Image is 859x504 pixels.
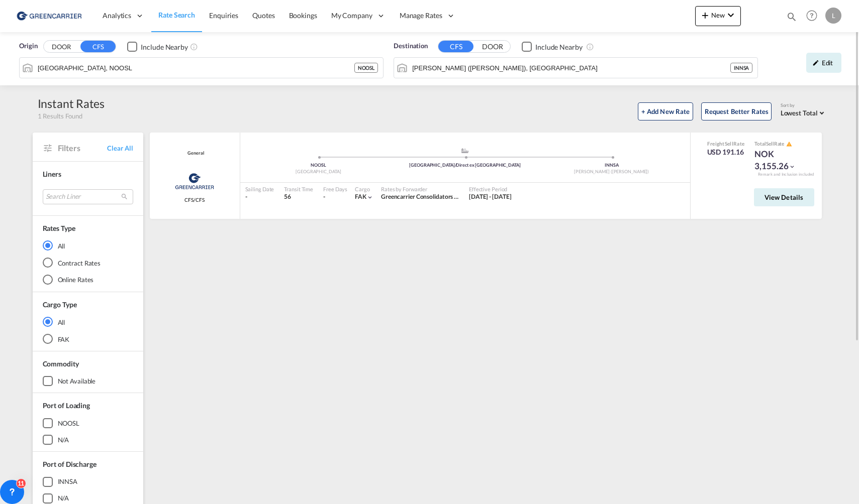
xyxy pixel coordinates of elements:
[400,11,442,21] span: Manage Rates
[381,193,459,201] div: Greencarrier Consolidators (Norway)
[43,317,133,327] md-radio-button: All
[754,140,805,148] div: Total Rate
[825,8,841,24] div: L
[725,141,733,147] span: Sell
[381,193,520,200] span: Greencarrier Consolidators ([GEOGRAPHIC_DATA])
[43,493,133,503] md-checkbox: N/A
[43,300,77,310] div: Cargo Type
[699,9,711,21] md-icon: icon-plus 400-fg
[781,109,818,117] span: Lowest Total
[43,435,133,445] md-checkbox: N/A
[43,401,90,410] span: Port of Loading
[803,7,825,25] div: Help
[766,141,774,147] span: Sell
[43,477,133,487] md-checkbox: INNSA
[15,5,83,27] img: e39c37208afe11efa9cb1d7a6ea7d6f5.png
[38,60,354,75] input: Search by Port
[103,11,131,21] span: Analytics
[412,60,730,75] input: Search by Port
[209,11,238,20] span: Enquiries
[323,185,347,193] div: Free Days
[707,147,745,157] div: USD 191.16
[586,43,594,51] md-icon: Unchecked: Ignores neighbouring ports when fetching rates.Checked : Includes neighbouring ports w...
[806,53,841,73] div: icon-pencilEdit
[38,111,83,120] span: 1 Results Found
[699,11,737,19] span: New
[58,143,108,154] span: Filters
[43,334,133,344] md-radio-button: FAK
[786,141,792,147] md-icon: icon-alert
[785,140,792,148] button: icon-alert
[58,435,69,444] div: N/A
[58,419,80,428] div: NOOSL
[754,188,814,206] button: View Details
[812,59,819,66] md-icon: icon-pencil
[392,162,538,169] div: [GEOGRAPHIC_DATA]/Direct ex [GEOGRAPHIC_DATA]
[252,11,274,20] span: Quotes
[245,185,274,193] div: Sailing Date
[58,477,78,486] div: INNSA
[127,41,188,52] md-checkbox: Checkbox No Ink
[469,193,512,200] span: [DATE] - [DATE]
[43,418,133,428] md-checkbox: NOOSL
[43,275,133,285] md-radio-button: Online Rates
[789,163,796,170] md-icon: icon-chevron-down
[44,41,79,53] button: DOOR
[141,42,188,52] div: Include Nearby
[522,41,583,52] md-checkbox: Checkbox No Ink
[730,63,753,73] div: INNSA
[107,144,133,153] span: Clear All
[469,193,512,201] div: 01 Sep 2025 - 30 Sep 2025
[781,106,827,118] md-select: Select: Lowest Total
[43,258,133,268] md-radio-button: Contract Rates
[475,41,510,53] button: DOOR
[245,193,274,201] div: -
[80,41,116,52] button: CFS
[289,11,317,20] span: Bookings
[469,185,512,193] div: Effective Period
[803,7,820,24] span: Help
[354,63,378,73] div: NOOSL
[355,193,366,200] span: FAK
[695,6,741,26] button: icon-plus 400-fgNewicon-chevron-down
[38,95,105,111] div: Instant Rates
[190,43,198,51] md-icon: Unchecked: Ignores neighbouring ports when fetching rates.Checked : Includes neighbouring ports w...
[58,376,96,386] div: not available
[185,150,204,157] span: General
[381,185,459,193] div: Rates by Forwarder
[750,172,822,177] div: Remark and Inclusion included
[284,193,313,201] div: 56
[20,58,383,78] md-input-container: Oslo, NOOSL
[366,194,373,201] md-icon: icon-chevron-down
[638,102,693,120] button: + Add New Rate
[707,140,745,147] div: Freight Rate
[323,193,325,201] div: -
[172,169,217,194] img: Greencarrier Consolidators
[781,102,827,109] div: Sort by
[184,196,204,203] span: CFS/CFS
[43,359,79,368] span: Commodity
[43,170,61,178] span: Liners
[459,148,471,153] md-icon: assets/icons/custom/ship-fill.svg
[786,11,797,26] div: icon-magnify
[185,150,204,157] div: Contract / Rate Agreement / Tariff / Spot Pricing Reference Number: General
[538,162,685,169] div: INNSA
[538,169,685,175] div: [PERSON_NAME] ([PERSON_NAME])
[725,9,737,21] md-icon: icon-chevron-down
[43,240,133,250] md-radio-button: All
[245,169,392,175] div: [GEOGRAPHIC_DATA]
[394,41,428,51] span: Destination
[701,102,772,120] button: Request Better Rates
[284,185,313,193] div: Transit Time
[355,185,373,193] div: Cargo
[19,41,37,51] span: Origin
[58,493,69,502] div: N/A
[394,58,757,78] md-input-container: Jawaharlal Nehru (Nhava Sheva), INNSA
[245,162,392,169] div: NOOSL
[438,41,473,52] button: CFS
[535,42,583,52] div: Include Nearby
[765,193,804,201] span: View Details
[754,148,805,172] div: NOK 3,155.26
[158,11,195,19] span: Rate Search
